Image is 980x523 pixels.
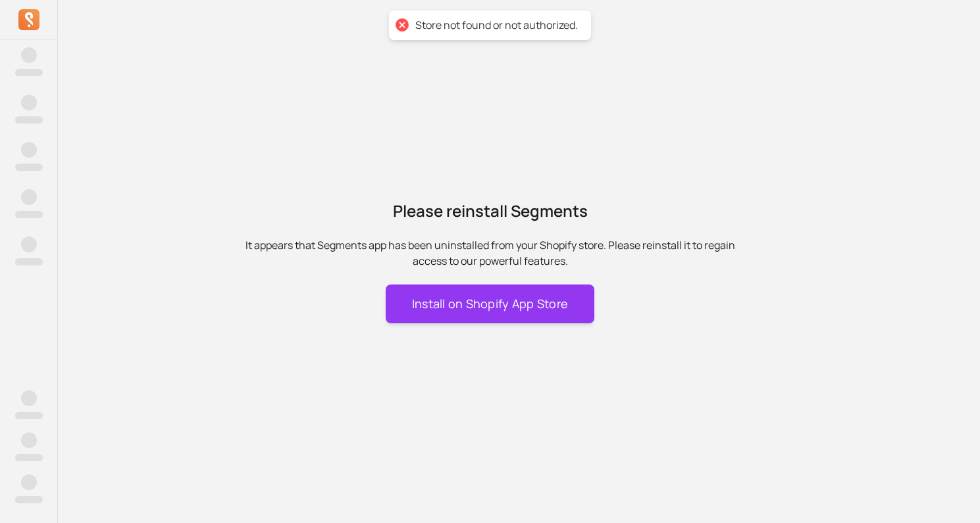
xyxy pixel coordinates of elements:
span: ‌ [21,432,37,448]
button: Install on Shopify App Store [386,284,595,323]
div: Store not found or not authorized. [415,18,578,32]
span: ‌ [15,412,43,419]
span: ‌ [21,390,37,406]
span: ‌ [21,47,37,63]
p: It appears that Segments app has been uninstalled from your Shopify store. Please reinstall it to... [238,237,743,269]
span: ‌ [15,164,43,171]
span: ‌ [15,211,43,218]
span: ‌ [15,258,43,265]
span: ‌ [15,496,43,503]
h1: Please reinstall Segments [238,200,743,221]
span: ‌ [21,237,37,252]
span: ‌ [15,116,43,124]
span: ‌ [15,454,43,461]
span: ‌ [21,474,37,490]
span: ‌ [21,189,37,205]
span: ‌ [21,95,37,110]
span: ‌ [15,69,43,76]
span: ‌ [21,142,37,158]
